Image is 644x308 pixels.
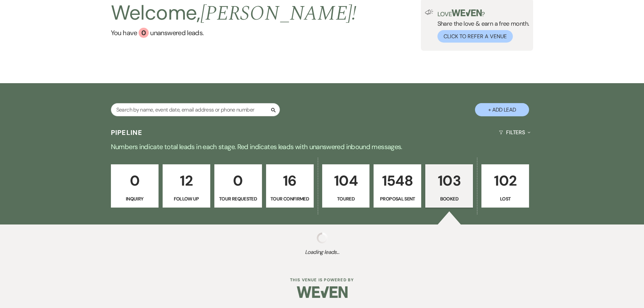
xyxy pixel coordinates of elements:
[266,164,314,208] a: 16Tour Confirmed
[219,169,258,192] p: 0
[430,169,469,192] p: 103
[486,169,525,192] p: 102
[270,169,309,192] p: 16
[475,103,529,116] button: + Add Lead
[111,28,357,38] a: You have 0 unanswered leads.
[378,195,417,203] p: Proposal Sent
[317,233,328,243] img: loading spinner
[214,164,262,208] a: 0Tour Requested
[437,9,529,17] p: Love ?
[327,169,365,192] p: 104
[433,9,529,43] div: Share the love & earn a free month.
[297,280,348,304] img: Weven Logo
[322,164,370,208] a: 104Toured
[167,195,206,203] p: Follow Up
[452,9,482,16] img: weven-logo-green.svg
[270,195,309,203] p: Tour Confirmed
[430,195,469,203] p: Booked
[115,195,154,203] p: Inquiry
[111,103,280,116] input: Search by name, event date, email address or phone number
[111,128,143,137] h3: Pipeline
[486,195,525,203] p: Lost
[327,195,365,203] p: Toured
[139,28,149,38] div: 0
[437,30,513,43] button: Click to Refer a Venue
[374,164,421,208] a: 1548Proposal Sent
[219,195,258,203] p: Tour Requested
[163,164,210,208] a: 12Follow Up
[111,164,159,208] a: 0Inquiry
[481,164,529,208] a: 102Lost
[425,164,473,208] a: 103Booked
[79,141,566,152] p: Numbers indicate total leads in each stage. Red indicates leads with unanswered inbound messages.
[167,169,206,192] p: 12
[32,248,612,256] span: Loading leads...
[115,169,154,192] p: 0
[496,123,533,141] button: Filters
[378,169,417,192] p: 1548
[425,9,433,15] img: loud-speaker-illustration.svg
